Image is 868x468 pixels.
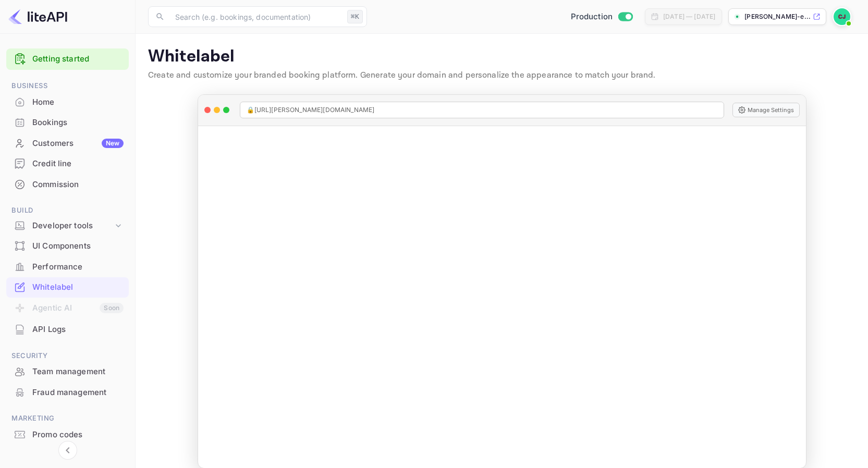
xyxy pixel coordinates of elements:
[169,6,343,27] input: Search (e.g. bookings, documentation)
[6,257,129,277] div: Performance
[6,113,129,132] a: Bookings
[8,8,67,25] img: LiteAPI logo
[102,139,124,148] div: New
[6,92,129,112] a: Home
[6,236,129,256] div: UI Components
[6,319,129,339] a: API Logs
[32,53,124,65] a: Getting started
[6,92,129,113] div: Home
[6,277,129,297] a: Whitelabel
[6,175,129,195] div: Commission
[32,117,124,129] div: Bookings
[6,362,129,382] div: Team management
[6,425,129,445] div: Promo codes
[6,236,129,255] a: UI Components
[32,179,124,191] div: Commission
[6,175,129,194] a: Commission
[32,366,124,378] div: Team management
[6,154,129,174] div: Credit line
[6,383,129,402] a: Fraud management
[6,154,129,173] a: Credit line
[834,8,850,25] img: Carla Barrios Juarez
[6,80,129,92] span: Business
[6,133,129,153] a: CustomersNew
[32,240,124,252] div: UI Components
[567,11,637,23] div: Switch to Sandbox mode
[6,205,129,216] span: Build
[32,158,124,170] div: Credit line
[6,133,129,154] div: CustomersNew
[744,12,811,21] p: [PERSON_NAME]-e...
[732,103,800,117] button: Manage Settings
[32,387,124,399] div: Fraud management
[58,441,77,460] button: Collapse navigation
[6,113,129,133] div: Bookings
[247,105,375,115] span: 🔒 [URL][PERSON_NAME][DOMAIN_NAME]
[32,261,124,273] div: Performance
[6,425,129,444] a: Promo codes
[6,350,129,362] span: Security
[6,277,129,298] div: Whitelabel
[32,96,124,108] div: Home
[32,138,124,150] div: Customers
[6,319,129,340] div: API Logs
[32,220,113,232] div: Developer tools
[6,48,129,70] div: Getting started
[6,413,129,424] span: Marketing
[6,383,129,403] div: Fraud management
[6,217,129,235] div: Developer tools
[6,362,129,381] a: Team management
[32,324,124,336] div: API Logs
[32,429,124,441] div: Promo codes
[663,12,715,21] div: [DATE] — [DATE]
[6,257,129,276] a: Performance
[148,46,855,67] p: Whitelabel
[347,10,363,23] div: ⌘K
[32,281,124,293] div: Whitelabel
[148,69,855,82] p: Create and customize your branded booking platform. Generate your domain and personalize the appe...
[571,11,613,23] span: Production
